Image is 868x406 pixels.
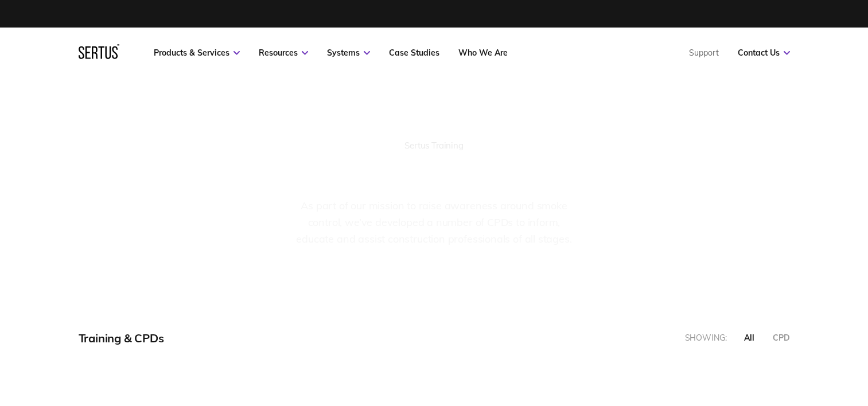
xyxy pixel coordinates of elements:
[685,333,727,343] div: Showing:
[389,48,439,58] a: Case Studies
[291,198,578,247] div: As part of our mission to raise awareness around smoke control, we’ve developed a number of CPDs ...
[121,140,748,151] div: Sertus Training
[744,333,754,343] div: all
[121,154,748,191] h1: Training & CPDs
[458,48,508,58] a: Who We Are
[738,48,790,58] a: Contact Us
[154,48,240,58] a: Products & Services
[259,48,308,58] a: Resources
[689,48,719,58] a: Support
[773,333,790,343] div: CPD
[327,48,370,58] a: Systems
[79,331,164,345] div: Training & CPDs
